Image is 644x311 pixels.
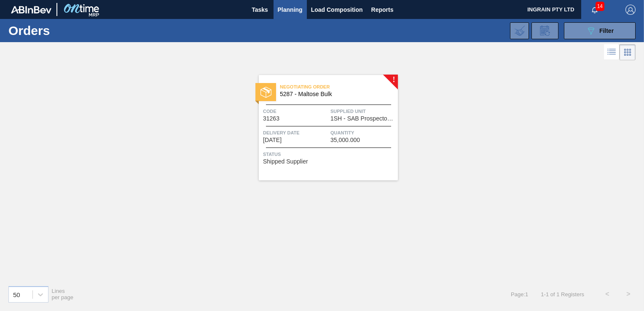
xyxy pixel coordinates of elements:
[8,26,129,35] h1: Orders
[263,115,279,122] span: 31263
[311,5,363,15] span: Load Composition
[263,150,396,158] span: Status
[263,158,308,165] span: Shipped Supplier
[263,137,282,143] span: 09/07/2025
[541,291,584,298] span: 1 - 1 of 1 Registers
[620,44,636,60] div: Card Vision
[263,107,328,115] span: Code
[13,291,20,298] div: 50
[618,284,639,305] button: >
[564,22,636,39] button: Filter
[251,5,269,15] span: Tasks
[263,129,328,137] span: Delivery Date
[280,83,398,91] span: Negotiating Order
[511,291,528,298] span: Page : 1
[371,5,394,15] span: Reports
[597,284,618,305] button: <
[11,6,51,13] img: TNhmsLtSVTkK8tSr43FrP2fwEKptu5GPRR3wAAAABJRU5ErkJggg==
[330,129,396,137] span: Quantity
[330,115,396,122] span: 1SH - SAB Prospecton Brewery
[581,4,608,16] button: Notifications
[278,5,303,15] span: Planning
[596,2,604,11] span: 14
[599,27,614,34] span: Filter
[510,22,529,39] div: Import Order Negotiation
[330,107,396,115] span: Supplied Unit
[246,75,398,180] a: !statusNegotiating Order5287 - Maltose BulkCode31263Supplied Unit1SH - SAB Prospecton BreweryDeli...
[604,44,620,60] div: List Vision
[625,5,636,15] img: Logout
[280,91,391,97] span: 5287 - Maltose Bulk
[531,22,558,39] div: Order Review Request
[260,87,271,98] img: status
[330,137,360,143] span: 35,000.000
[52,288,74,300] span: Lines per page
